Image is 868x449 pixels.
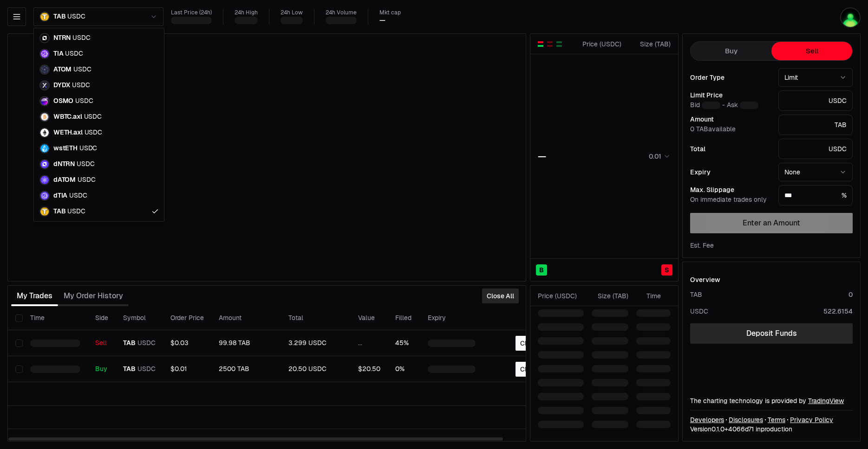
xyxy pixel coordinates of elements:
span: WETH.axl [53,128,83,137]
span: TIA [53,50,63,58]
span: dATOM [53,176,76,184]
img: dydx.png [39,80,50,90]
span: USDC [67,207,85,216]
img: celestia.png [39,49,50,59]
span: USDC [69,192,87,200]
span: dNTRN [53,160,75,168]
img: osmo.png [39,96,50,106]
img: dATOM.svg [39,175,50,185]
span: DYDX [53,81,70,90]
span: USDC [72,81,90,90]
span: WBTC.axl [53,113,82,121]
img: TAB.png [39,206,50,217]
span: wstETH [53,144,78,153]
span: USDC [84,113,102,121]
span: USDC [65,50,83,58]
img: wsteth.svg [39,143,50,154]
img: ntrn.png [39,33,50,43]
span: OSMO [53,97,73,105]
span: TAB [53,207,65,216]
span: ATOM [53,65,72,74]
span: USDC [77,160,94,168]
span: USDC [78,176,95,184]
img: atom.png [39,64,50,75]
img: eth-white.png [39,128,50,138]
span: USDC [75,97,93,105]
span: USDC [85,128,102,137]
img: dNTRN.svg [39,159,50,169]
img: wbtc.png [39,112,50,122]
span: USDC [79,144,97,153]
span: USDC [72,34,90,42]
span: NTRN [53,34,71,42]
span: USDC [73,65,91,74]
span: dTIA [53,192,67,200]
img: dTIA.svg [39,191,50,201]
